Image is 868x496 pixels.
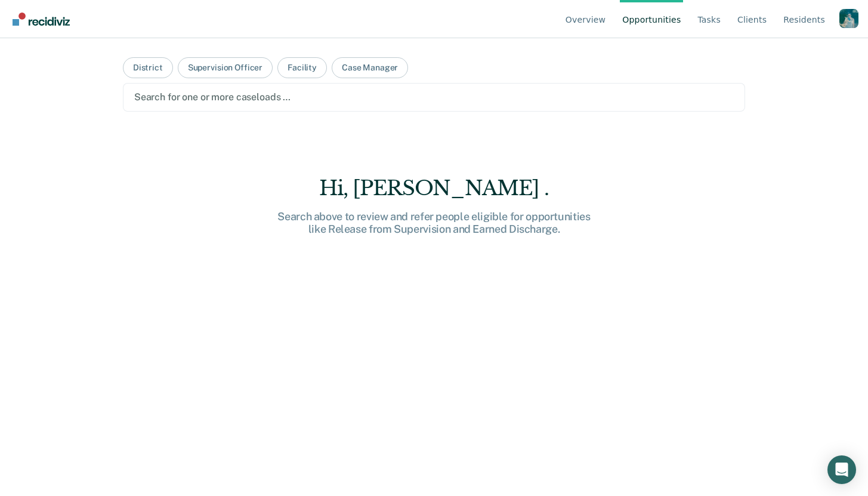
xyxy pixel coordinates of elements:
img: Recidiviz [13,13,70,26]
button: Supervision Officer [178,57,273,78]
div: Open Intercom Messenger [827,455,856,484]
button: District [123,57,173,78]
button: Facility [277,57,327,78]
div: Search above to review and refer people eligible for opportunities like Release from Supervision ... [243,210,625,236]
button: Profile dropdown button [839,9,858,28]
button: Case Manager [332,57,408,78]
div: Hi, [PERSON_NAME] . [243,176,625,201]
